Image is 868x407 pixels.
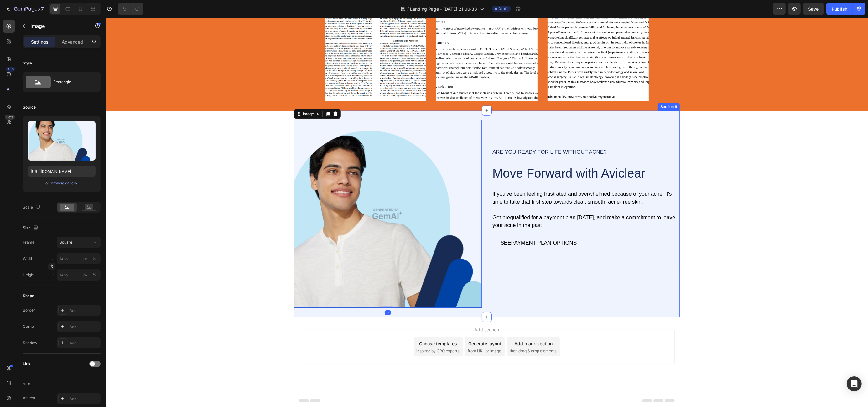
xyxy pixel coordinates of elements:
div: Publish [832,6,847,12]
div: Alt text [23,395,35,401]
span: inspired by CRO experts [311,331,354,336]
div: px [83,272,88,278]
button: Save [803,3,824,15]
span: then drag & drop elements [404,331,451,336]
label: Width [23,256,33,261]
button: Browse gallery [51,180,78,186]
label: Height [23,272,34,278]
div: Section 6 [554,86,573,92]
div: Border [23,307,35,313]
span: Draft [499,6,508,12]
input: px% [57,269,101,281]
div: % [92,256,96,261]
input: https://example.com/image.jpg [28,166,96,177]
label: Frame [23,240,34,245]
div: Add blank section [409,323,447,329]
div: Beta [5,115,15,120]
button: % [82,255,89,262]
div: Add... [70,340,99,346]
div: Scale [23,203,42,212]
div: Shadow [23,340,37,346]
button: SEEPAYMENT PLAN OPTIONS [386,219,480,232]
p: 7 [41,5,44,13]
input: px% [57,253,101,264]
div: Get prequalified for a payment plan [DATE], and make a commitment to leave your acne in the past [386,195,574,213]
span: or [46,179,49,187]
p: Advanced [62,39,83,45]
span: Add section [366,309,396,315]
div: Source [23,105,36,110]
div: Style [23,60,32,66]
div: % [92,272,96,278]
div: ARE YOU READY FOR LIFE WITHOUT ACNE? [386,130,574,139]
span: / [408,6,409,12]
img: preview-image [28,121,96,161]
div: If you've been feeling frustrated and overwhelmed because of your acne, it's time to take that fi... [386,172,574,189]
div: px [83,256,88,261]
div: Image [196,94,210,99]
div: Choose templates [314,323,352,329]
div: SEEPAYMENT PLAN OPTIONS [395,221,471,229]
div: Link [23,361,30,367]
span: Landing Page - [DATE] 21:00:33 [410,6,477,12]
iframe: Design area [106,18,868,407]
div: Corner [23,324,35,329]
div: Add... [70,396,99,402]
img: Alt image [188,102,376,290]
span: Square [60,240,72,245]
button: % [82,271,89,279]
div: Browse gallery [51,180,78,186]
button: px [91,271,98,279]
h2: Move Forward with Aviclear [386,146,574,166]
div: Generate layout [363,323,396,329]
p: Settings [31,39,49,45]
div: Undo/Redo [118,3,143,15]
div: 450 [6,67,15,72]
div: SEO [23,381,30,387]
button: px [91,255,98,262]
div: Size [23,224,39,232]
p: Image [30,22,84,30]
button: Square [57,237,101,248]
span: from URL or image [362,331,396,336]
div: Rectangle [53,75,91,89]
button: Publish [826,3,853,15]
div: Add... [70,308,99,313]
div: 0 [279,293,285,298]
div: Open Intercom Messenger [847,376,862,391]
div: Add... [70,324,99,330]
span: Save [808,6,819,12]
div: Shape [23,293,34,299]
button: 7 [3,3,47,15]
